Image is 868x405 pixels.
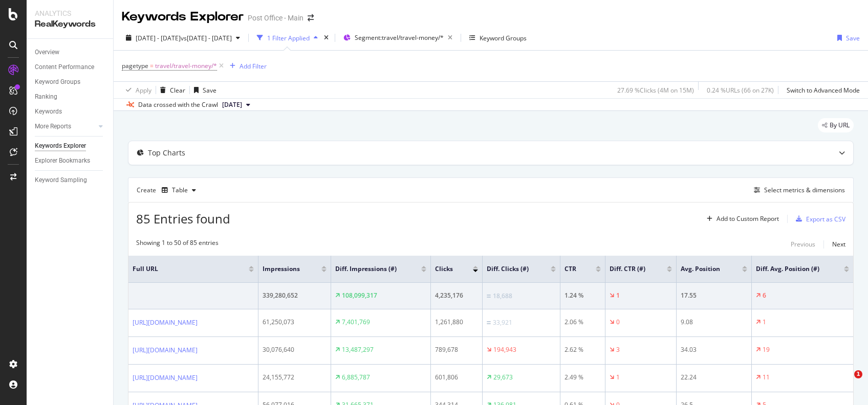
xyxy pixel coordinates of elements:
[342,373,370,382] div: 6,885,787
[150,61,154,70] span: =
[610,264,652,274] span: Diff. CTR (#)
[763,291,766,300] div: 6
[681,291,747,300] div: 17.55
[493,291,512,301] div: 18,688
[122,30,244,46] button: [DATE] - [DATE]vs[DATE] - [DATE]
[681,318,747,327] div: 9.08
[565,373,601,382] div: 2.49 %
[136,210,230,227] span: 85 Entries found
[181,34,232,42] span: vs [DATE] - [DATE]
[35,8,105,18] div: Analytics
[136,34,181,42] span: [DATE] - [DATE]
[565,291,601,300] div: 1.24 %
[122,61,148,70] span: pagetype
[248,13,303,23] div: Post Office - Main
[240,62,267,71] div: Add Filter
[792,211,845,227] button: Export as CSV
[833,370,858,395] iframe: Intercom live chat
[133,345,198,355] a: [URL][DOMAIN_NAME]
[616,373,620,382] div: 1
[136,86,151,95] div: Apply
[35,141,86,151] div: Keywords Explorer
[35,92,57,102] div: Ranking
[190,82,216,98] button: Save
[35,77,80,87] div: Keyword Groups
[263,264,307,274] span: Impressions
[122,82,151,98] button: Apply
[787,86,860,95] div: Switch to Advanced Mode
[267,34,310,42] div: 1 Filter Applied
[35,62,106,73] a: Content Performance
[35,47,59,58] div: Overview
[763,318,766,327] div: 1
[226,60,267,72] button: Add Filter
[148,148,185,158] div: Top Charts
[35,106,62,117] div: Keywords
[335,264,405,274] span: Diff. Impressions (#)
[435,264,458,274] span: Clicks
[308,14,314,21] div: arrow-right-arrow-left
[832,238,845,251] button: Next
[487,264,536,274] span: Diff. Clicks (#)
[133,318,198,328] a: [URL][DOMAIN_NAME]
[156,82,185,98] button: Clear
[493,345,516,354] div: 194,943
[35,18,105,30] div: RealKeywords
[833,30,860,46] button: Save
[342,291,377,300] div: 108,099,317
[133,264,233,274] span: Full URL
[783,82,860,98] button: Switch to Advanced Mode
[342,345,374,354] div: 13,487,297
[35,92,106,102] a: Ranking
[487,295,491,298] img: Equal
[35,141,106,151] a: Keywords Explorer
[35,121,96,132] a: More Reports
[158,182,200,198] button: Table
[818,118,854,132] div: legacy label
[565,318,601,327] div: 2.06 %
[806,215,845,223] div: Export as CSV
[764,186,845,194] div: Select metrics & dimensions
[263,318,327,327] div: 61,250,073
[763,345,770,354] div: 19
[35,47,106,58] a: Overview
[133,373,198,383] a: [URL][DOMAIN_NAME]
[703,211,779,227] button: Add to Custom Report
[435,318,478,327] div: 1,261,880
[35,175,106,186] a: Keyword Sampling
[435,373,478,382] div: 601,806
[763,373,770,382] div: 11
[465,30,531,46] button: Keyword Groups
[616,291,620,300] div: 1
[493,373,513,382] div: 29,673
[717,216,779,222] div: Add to Custom Report
[435,291,478,300] div: 4,235,176
[565,345,601,354] div: 2.62 %
[203,86,216,95] div: Save
[832,240,845,249] div: Next
[263,345,327,354] div: 30,076,640
[170,86,185,95] div: Clear
[35,77,106,87] a: Keyword Groups
[487,321,491,324] img: Equal
[681,373,747,382] div: 22.24
[616,318,620,327] div: 0
[617,86,694,95] div: 27.69 % Clicks ( 4M on 15M )
[339,30,457,46] button: Segment:travel/travel-money/*
[35,155,90,166] div: Explorer Bookmarks
[616,345,620,354] div: 3
[681,345,747,354] div: 34.03
[35,175,87,186] div: Keyword Sampling
[707,86,774,95] div: 0.24 % URLs ( 66 on 27K )
[138,100,218,109] div: Data crossed with the Crawl
[35,121,71,132] div: More Reports
[263,373,327,382] div: 24,155,772
[756,264,829,274] span: Diff. Avg. Position (#)
[830,122,850,128] span: By URL
[322,33,331,43] div: times
[136,238,219,251] div: Showing 1 to 50 of 85 entries
[750,184,845,196] button: Select metrics & dimensions
[791,238,815,251] button: Previous
[122,8,244,26] div: Keywords Explorer
[155,59,217,73] span: travel/travel-money/*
